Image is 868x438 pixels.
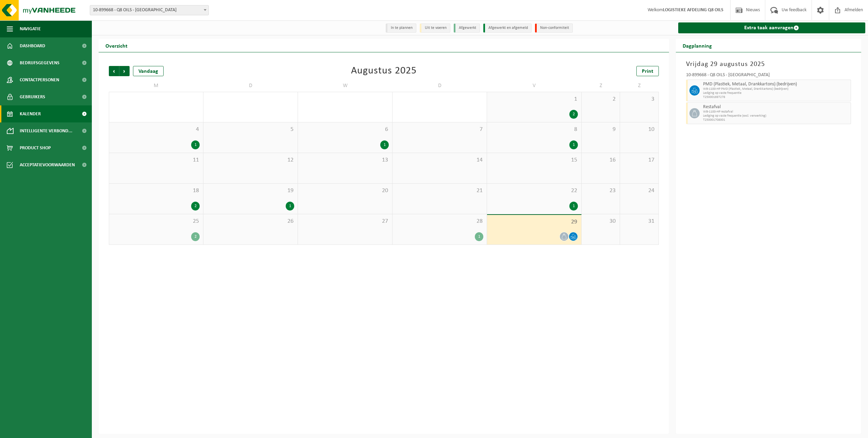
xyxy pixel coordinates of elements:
[20,37,45,54] span: Dashboard
[191,232,200,241] div: 2
[623,96,655,103] span: 3
[207,187,294,195] span: 19
[113,156,200,164] span: 11
[20,139,51,156] span: Product Shop
[703,114,849,118] span: Lediging op vaste frequentie (excl. verwerking)
[119,66,130,76] span: Volgende
[663,7,723,13] strong: LOGISTIEKE AFDELING Q8 OILS
[207,156,294,164] span: 12
[636,66,659,76] a: Print
[490,126,578,133] span: 8
[585,187,616,195] span: 23
[396,126,483,133] span: 7
[487,80,582,92] td: V
[569,202,578,210] div: 1
[301,156,389,164] span: 13
[396,187,483,195] span: 21
[703,118,849,122] span: T250001708001
[585,156,616,164] span: 16
[393,80,487,92] td: D
[191,202,200,210] div: 2
[703,87,849,91] span: WB-1100-HP PMD (Plastiek, Metaal, Drankkartons) (bedrijven)
[301,126,389,133] span: 6
[396,218,483,225] span: 28
[396,156,483,164] span: 14
[703,95,849,99] span: T250001697278
[569,140,578,149] div: 1
[475,232,483,241] div: 1
[686,73,851,80] div: 10-899668 - Q8 OILS - [GEOGRAPHIC_DATA]
[703,110,849,114] span: WB-1100-HP restafval
[109,66,119,76] span: Vorige
[20,71,59,88] span: Contactpersonen
[99,39,134,52] h2: Overzicht
[620,80,658,92] td: Z
[582,80,620,92] td: Z
[490,187,578,195] span: 22
[113,187,200,195] span: 18
[585,126,616,133] span: 9
[623,156,655,164] span: 17
[454,23,480,33] li: Afgewerkt
[703,104,849,110] span: Restafval
[490,96,578,103] span: 1
[686,59,851,69] h3: Vrijdag 29 augustus 2025
[585,96,616,103] span: 2
[113,218,200,225] span: 25
[133,66,164,76] div: Vandaag
[20,105,41,122] span: Kalender
[203,80,298,92] td: D
[351,66,417,76] div: Augustus 2025
[191,140,200,149] div: 1
[483,23,532,33] li: Afgewerkt en afgemeld
[490,218,578,226] span: 29
[301,187,389,195] span: 20
[490,156,578,164] span: 15
[90,5,208,15] span: 10-899668 - Q8 OILS - ANTWERPEN
[678,22,866,33] a: Extra taak aanvragen
[113,126,200,133] span: 4
[535,23,573,33] li: Non-conformiteit
[20,20,41,37] span: Navigatie
[623,187,655,195] span: 24
[298,80,393,92] td: W
[569,110,578,119] div: 2
[380,140,389,149] div: 1
[20,54,60,71] span: Bedrijfsgegevens
[109,80,203,92] td: M
[20,122,72,139] span: Intelligente verbond...
[420,23,450,33] li: Uit te voeren
[642,69,653,74] span: Print
[623,218,655,225] span: 31
[676,39,719,52] h2: Dagplanning
[623,126,655,133] span: 10
[286,202,294,210] div: 1
[20,88,45,105] span: Gebruikers
[703,91,849,95] span: Lediging op vaste frequentie
[585,218,616,225] span: 30
[301,218,389,225] span: 27
[207,218,294,225] span: 26
[703,82,849,87] span: PMD (Plastiek, Metaal, Drankkartons) (bedrijven)
[386,23,416,33] li: In te plannen
[207,126,294,133] span: 5
[20,156,75,173] span: Acceptatievoorwaarden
